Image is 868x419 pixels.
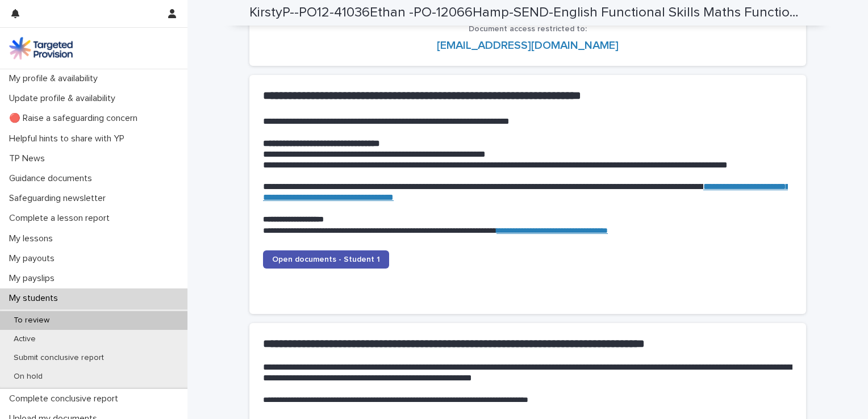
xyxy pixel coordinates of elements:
[437,40,619,51] a: [EMAIL_ADDRESS][DOMAIN_NAME]
[5,233,62,244] p: My lessons
[5,133,133,144] p: Helpful hints to share with YP
[5,393,127,404] p: Complete conclusive report
[5,193,115,204] p: Safeguarding newsletter
[272,255,380,263] span: Open documents - Student 1
[5,353,113,363] p: Submit conclusive report
[5,316,59,325] p: To review
[9,37,73,60] img: M5nRWzHhSzIhMunXDL62
[263,250,389,269] a: Open documents - Student 1
[5,153,54,164] p: TP News
[5,93,124,104] p: Update profile & availability
[5,372,52,382] p: On hold
[5,293,67,304] p: My students
[5,334,45,344] p: Active
[5,213,119,224] p: Complete a lesson report
[469,25,587,33] span: Document access restricted to:
[249,5,802,21] h2: KirstyP--PO12-41036Ethan -PO-12066Hamp-SEND-English Functional Skills Maths Functional Skills-16359
[5,113,147,124] p: 🔴 Raise a safeguarding concern
[5,73,107,84] p: My profile & availability
[5,173,101,184] p: Guidance documents
[5,253,64,264] p: My payouts
[5,273,64,284] p: My payslips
